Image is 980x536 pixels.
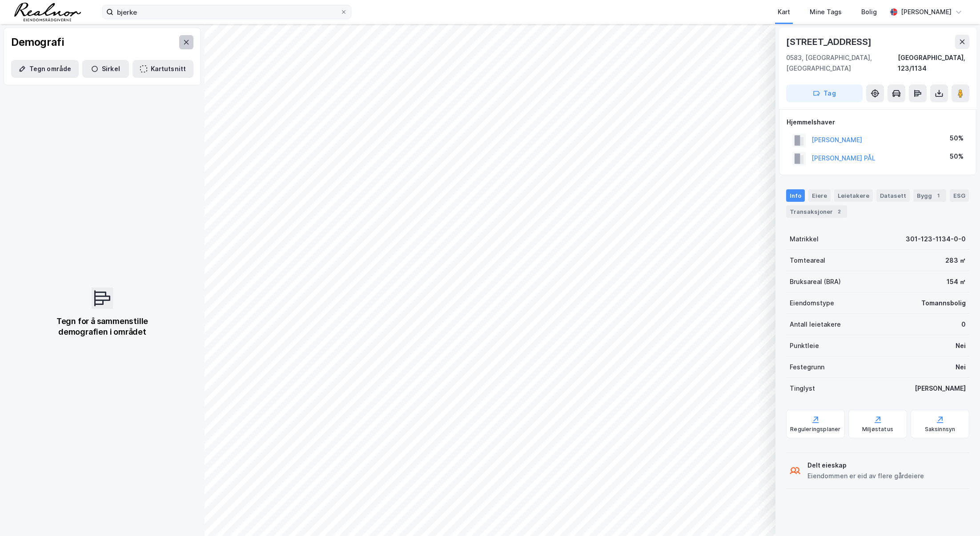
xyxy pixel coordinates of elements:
[956,340,966,351] div: Nei
[786,35,873,49] div: [STREET_ADDRESS]
[807,471,924,481] div: Eiendommen er eid av flere gårdeiere
[915,383,966,394] div: [PERSON_NAME]
[906,234,966,244] div: 301-123-1134-0-0
[950,133,964,144] div: 50%
[925,426,956,433] div: Saksinnsyn
[834,189,873,202] div: Leietakere
[936,493,980,536] iframe: Chat Widget
[808,189,831,202] div: Eiere
[790,319,841,330] div: Antall leietakere
[113,5,340,19] input: Søk på adresse, matrikkel, gårdeiere, leietakere eller personer
[862,426,893,433] div: Miljøstatus
[778,7,790,17] div: Kart
[790,340,819,351] div: Punktleie
[11,35,64,49] div: Demografi
[956,362,966,372] div: Nei
[945,255,966,266] div: 283 ㎡
[961,319,966,330] div: 0
[913,189,946,202] div: Bygg
[787,117,969,128] div: Hjemmelshaver
[898,52,969,74] div: [GEOGRAPHIC_DATA], 123/1134
[82,60,129,78] button: Sirkel
[876,189,910,202] div: Datasett
[786,205,847,218] div: Transaksjoner
[790,234,819,244] div: Matrikkel
[950,189,969,202] div: ESG
[950,151,964,162] div: 50%
[133,60,193,78] button: Kartutsnitt
[790,383,815,394] div: Tinglyst
[786,84,863,102] button: Tag
[835,207,843,216] div: 2
[786,52,898,74] div: 0583, [GEOGRAPHIC_DATA], [GEOGRAPHIC_DATA]
[934,191,943,200] div: 1
[810,7,842,17] div: Mine Tags
[790,255,825,266] div: Tomteareal
[790,362,824,372] div: Festegrunn
[786,189,805,202] div: Info
[790,276,841,287] div: Bruksareal (BRA)
[11,60,79,78] button: Tegn område
[921,298,966,308] div: Tomannsbolig
[861,7,877,17] div: Bolig
[14,3,81,21] img: realnor-logo.934646d98de889bb5806.png
[790,426,840,433] div: Reguleringsplaner
[790,298,834,308] div: Eiendomstype
[947,276,966,287] div: 154 ㎡
[807,460,924,471] div: Delt eieskap
[936,493,980,536] div: Kontrollprogram for chat
[901,7,952,17] div: [PERSON_NAME]
[45,316,159,337] div: Tegn for å sammenstille demografien i området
